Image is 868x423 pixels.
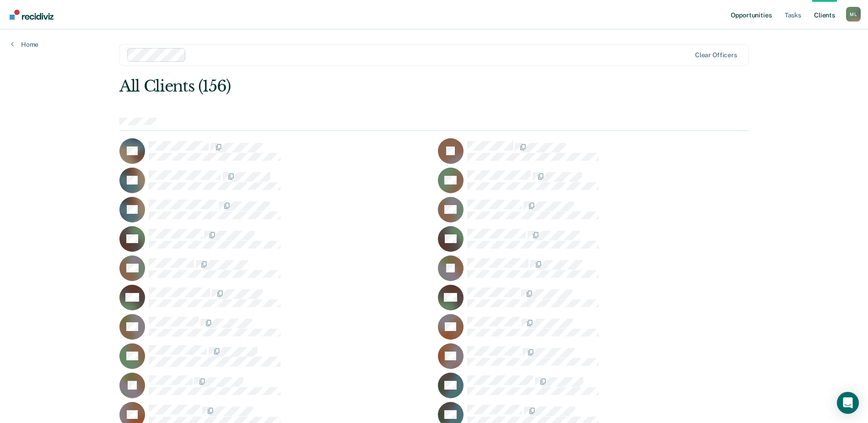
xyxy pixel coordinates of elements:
a: Home [11,40,38,49]
div: Open Intercom Messenger [837,392,859,414]
div: Clear officers [695,51,737,59]
img: Recidiviz [10,10,54,20]
div: M L [846,7,861,22]
button: Profile dropdown button [846,7,861,22]
div: All Clients (156) [119,77,623,96]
